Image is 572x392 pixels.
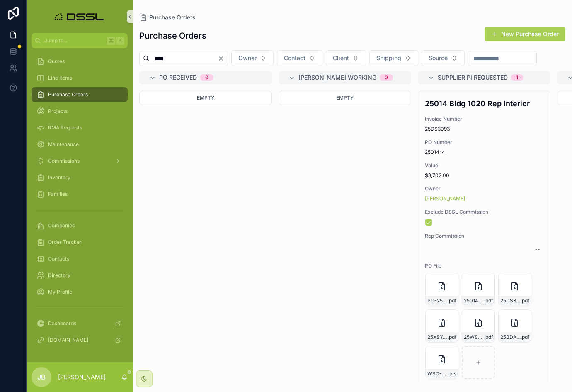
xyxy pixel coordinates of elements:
p: [PERSON_NAME] [58,373,106,381]
span: 25XSY-25014 [427,334,448,341]
a: Commissions [32,153,128,168]
span: WSD-PI---SOAE25090305-BNV-SNV-[GEOGRAPHIC_DATA](PO_25WSD-25014) [427,370,448,377]
span: .pdf [521,297,529,304]
span: Companies [48,222,75,229]
a: Purchase Orders [32,87,128,102]
span: 25BDA-25014 [500,334,521,341]
a: Families [32,187,128,202]
a: Inventory [32,170,128,185]
a: Maintenance [32,137,128,152]
a: Purchase Orders [139,13,196,22]
span: Directory [48,272,70,279]
span: Purchase Orders [48,91,88,98]
button: Select Button [369,50,418,66]
span: 25014-4 [425,149,543,156]
span: 25DS3093-INVOICE [500,297,521,304]
span: Dashboards [48,320,76,327]
span: Client [333,54,349,62]
a: Contacts [32,251,128,266]
a: Dashboards [32,316,128,331]
span: [DOMAIN_NAME] [48,337,88,343]
a: [PERSON_NAME] [425,195,465,202]
span: .pdf [484,297,493,304]
span: PO Received [159,73,197,82]
span: .xls [448,370,456,377]
span: Owner [238,54,257,62]
span: Commissions [48,158,80,164]
a: Projects [32,104,128,119]
a: Quotes [32,54,128,69]
span: Inventory [48,174,70,181]
span: Jump to... [44,37,104,44]
span: Exclude DSSL Commission [425,209,543,215]
span: Owner [425,185,543,192]
span: $3,702.00 [425,172,543,179]
span: .pdf [448,334,456,341]
div: -- [535,246,540,253]
a: Order Tracker [32,235,128,250]
span: 25DS3093 [425,126,543,132]
button: Jump to...K [32,33,128,48]
span: Empty [336,95,354,101]
a: [DOMAIN_NAME] [32,333,128,348]
a: Companies [32,218,128,233]
span: Supplier PI Requested [438,73,508,82]
span: .pdf [484,334,493,341]
span: Contacts [48,256,69,262]
button: Clear [218,55,228,62]
a: RMA Requests [32,120,128,135]
div: scrollable content [27,48,133,358]
span: .pdf [521,334,529,341]
button: Select Button [422,50,465,66]
span: My Profile [48,289,72,295]
span: Rep Commission [425,233,543,239]
span: Projects [48,108,68,114]
div: 0 [385,74,388,81]
span: 25WSD-25014 [464,334,484,341]
span: Order Tracker [48,239,82,246]
span: Invoice Number [425,116,543,122]
span: PO File [425,263,543,269]
a: Directory [32,268,128,283]
img: App logo [52,10,107,23]
div: 1 [516,74,518,81]
span: PO Number [425,139,543,146]
h4: 25014 Bldg 1020 Rep Interior [425,98,543,109]
span: K [117,37,124,44]
span: Shipping [376,54,401,62]
span: Contact [284,54,305,62]
div: 0 [205,74,208,81]
span: Purchase Orders [149,13,196,22]
span: Value [425,162,543,169]
h1: Purchase Orders [139,30,206,41]
span: Families [48,191,68,197]
span: JB [37,372,46,382]
span: Maintenance [48,141,79,148]
span: Quotes [48,58,65,65]
span: PO-25014-4-DSSL [427,297,448,304]
span: [PERSON_NAME] Working [298,73,376,82]
a: Line Items [32,71,128,85]
span: .pdf [448,297,456,304]
span: Line Items [48,75,72,81]
button: Select Button [277,50,322,66]
span: Empty [197,95,214,101]
a: My Profile [32,285,128,299]
a: 25014 Bldg 1020 Rep InteriorInvoice Number25DS3093PO Number25014-4Value$3,702.00Owner[PERSON_NAME... [418,91,550,387]
span: Source [429,54,448,62]
button: Select Button [326,50,366,66]
span: 25014-BLDG-1020-REP-PACKING-SLIP [464,297,484,304]
button: New Purchase Order [485,27,565,41]
button: Select Button [231,50,274,66]
span: RMA Requests [48,124,82,131]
